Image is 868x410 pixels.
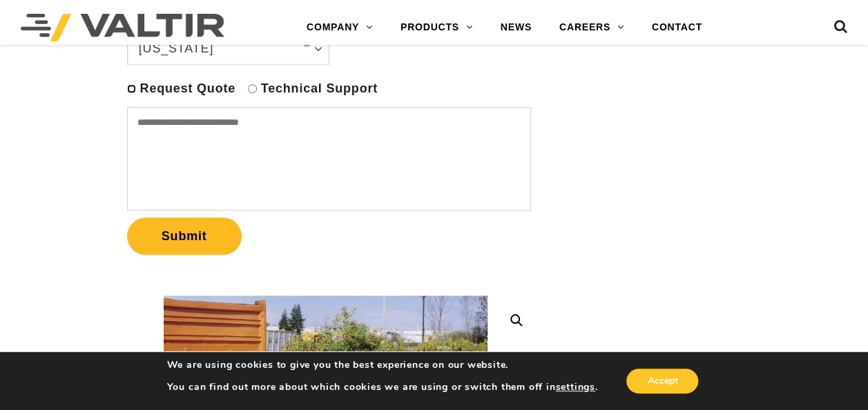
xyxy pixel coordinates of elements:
[140,81,235,97] label: Request Quote
[261,81,378,97] label: Technical Support
[626,369,698,393] button: Accept
[139,39,292,57] span: [US_STATE]
[167,381,598,393] p: You can find out more about which cookies we are using or switch them off in .
[127,217,242,255] button: Submit
[167,359,598,371] p: We are using cookies to give you the best experience on our website.
[293,14,387,41] a: COMPANY
[487,14,546,41] a: NEWS
[128,33,329,64] a: [US_STATE]
[638,14,716,41] a: CONTACT
[387,14,487,41] a: PRODUCTS
[546,14,638,41] a: CAREERS
[21,14,224,41] img: Valtir
[555,381,595,393] button: settings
